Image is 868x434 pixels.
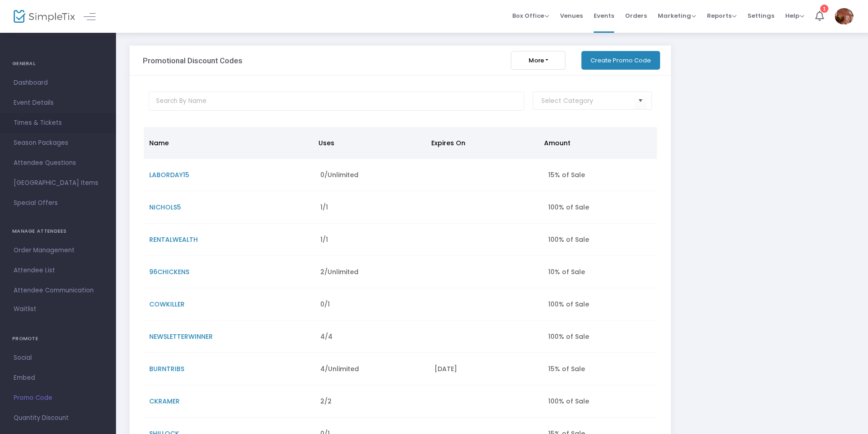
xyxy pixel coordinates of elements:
span: LABORDAY15 [149,170,189,179]
span: NEWSLETTERWINNER [149,332,213,341]
span: CKRAMER [149,397,180,406]
span: Order Management [14,245,102,256]
input: Select Category [541,96,634,106]
span: Venues [560,4,583,27]
button: Select [634,92,647,110]
span: Social [14,352,102,364]
span: Amount [544,138,570,148]
span: Quantity Discount [14,412,102,424]
span: Name [149,138,169,148]
span: Expires On [431,138,465,148]
h3: Promotional Discount Codes [143,56,242,65]
span: Box Office [512,11,549,20]
span: 100% of Sale [548,235,589,244]
h4: GENERAL [12,55,104,73]
span: Attendee Communication [14,285,102,296]
button: More [511,51,565,70]
h4: MANAGE ATTENDEES [12,222,104,240]
span: Times & Tickets [14,117,102,129]
h4: PROMOTE [12,330,104,348]
span: 2/Unlimited [320,267,358,276]
span: 100% of Sale [548,300,589,309]
span: 100% of Sale [548,397,589,406]
span: 0/1 [320,300,330,309]
span: 96CHICKENS [149,267,189,276]
span: Settings [747,4,774,27]
span: Dashboard [14,77,102,89]
span: Events [594,4,614,27]
span: 4/Unlimited [320,364,359,373]
span: Waitlist [14,305,36,314]
span: [GEOGRAPHIC_DATA] Items [14,177,102,189]
span: Promo Code [14,392,102,404]
span: Event Details [14,97,102,109]
span: COWKILLER [149,300,185,309]
span: Attendee Questions [14,157,102,169]
span: Season Packages [14,137,102,149]
input: Search By Name [149,92,524,111]
span: Orders [625,4,647,27]
div: 1 [820,5,828,13]
span: Marketing [658,11,696,20]
span: Attendee List [14,265,102,276]
span: NICHOLS5 [149,203,181,212]
span: 4/4 [320,332,333,341]
span: 1/1 [320,235,328,244]
span: Help [785,11,804,20]
span: Embed [14,372,102,384]
button: Create Promo Code [581,51,660,70]
span: 100% of Sale [548,332,589,341]
span: 15% of Sale [548,364,585,373]
span: 2/2 [320,397,332,406]
span: BURNTRIBS [149,364,184,373]
span: Uses [318,138,334,148]
span: RENTALWEALTH [149,235,198,244]
span: Reports [707,11,737,20]
span: 100% of Sale [548,203,589,212]
span: 0/Unlimited [320,170,358,179]
span: 10% of Sale [548,267,585,276]
span: 1/1 [320,203,328,212]
div: [DATE] [434,364,538,373]
span: 15% of Sale [548,170,585,179]
span: Special Offers [14,197,102,209]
